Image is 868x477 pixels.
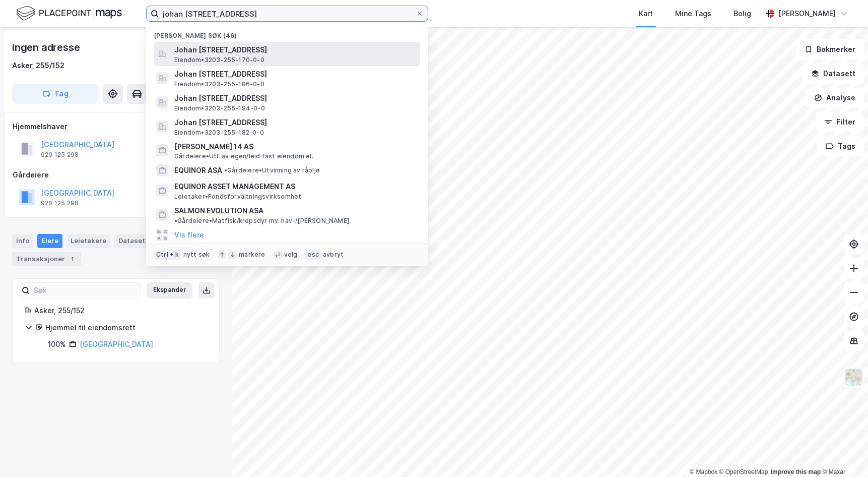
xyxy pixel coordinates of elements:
button: Ekspander [147,282,192,299]
div: Info [12,234,33,248]
span: Gårdeiere • Utl. av egen/leid fast eiendom el. [174,152,313,160]
img: Z [844,368,863,387]
input: Søk på adresse, matrikkel, gårdeiere, leietakere eller personer [159,6,416,21]
span: EQUINOR ASA [174,164,222,176]
div: Ingen adresse [12,39,82,55]
span: Johan [STREET_ADDRESS] [174,116,416,129]
div: Kart [639,8,653,20]
span: Gårdeiere • Matfisk/krepsdyr mv. hav-/[PERSON_NAME]. [174,217,351,225]
span: Eiendom • 3203-255-184-0-0 [174,104,265,112]
div: 920 125 298 [41,199,79,207]
button: Tags [817,136,864,156]
div: [PERSON_NAME] [778,8,836,20]
button: Datasett [803,64,864,84]
div: 920 125 298 [41,151,79,159]
a: Mapbox [690,468,717,475]
span: Johan [STREET_ADDRESS] [174,92,416,104]
div: Hjemmelshaver [13,121,219,133]
input: Søk [30,283,140,298]
div: Transaksjoner [12,252,81,266]
span: Johan [STREET_ADDRESS] [174,68,416,80]
a: [GEOGRAPHIC_DATA] [80,340,153,348]
button: Tag [12,84,99,104]
div: velg [284,251,298,259]
div: Bolig [733,8,751,20]
button: Vis flere [174,229,204,241]
div: Datasett [114,234,152,248]
span: Eiendom • 3203-255-170-0-0 [174,56,264,64]
div: 100% [48,338,66,350]
span: Leietaker • Fondsforvaltningsvirksomhet [174,193,301,201]
span: Gårdeiere • Utvinning av råolje [224,166,320,174]
div: Asker, 255/152 [34,305,207,317]
div: Ctrl + k [154,250,181,260]
div: Asker, 255/152 [12,59,64,72]
div: nytt søk [183,251,210,259]
div: avbryt [323,251,344,259]
a: OpenStreetMap [719,468,768,475]
div: Gårdeiere [13,169,219,181]
span: Johan [STREET_ADDRESS] [174,44,416,56]
img: logo.f888ab2527a4732fd821a326f86c7f29.svg [16,5,122,22]
iframe: Chat Widget [818,429,868,477]
button: Bokmerker [796,39,864,59]
div: Hjemmel til eiendomsrett [45,322,207,334]
button: Analyse [806,88,864,108]
div: Leietakere [66,234,110,248]
div: Mine Tags [675,8,711,20]
div: [PERSON_NAME] søk (46) [146,24,428,42]
a: Improve this map [771,468,821,475]
button: Filter [816,112,864,132]
span: Eiendom • 3203-255-182-0-0 [174,129,264,137]
span: • [224,166,227,174]
div: Eiere [37,234,62,248]
span: SALMON EVOLUTION ASA [174,205,263,217]
span: • [174,217,177,224]
div: markere [239,251,265,259]
div: 1 [67,254,77,264]
span: [PERSON_NAME] 14 AS [174,141,416,153]
span: Eiendom • 3203-255-186-0-0 [174,80,264,88]
span: EQUINOR ASSET MANAGEMENT AS [174,181,416,193]
div: esc [305,250,321,260]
